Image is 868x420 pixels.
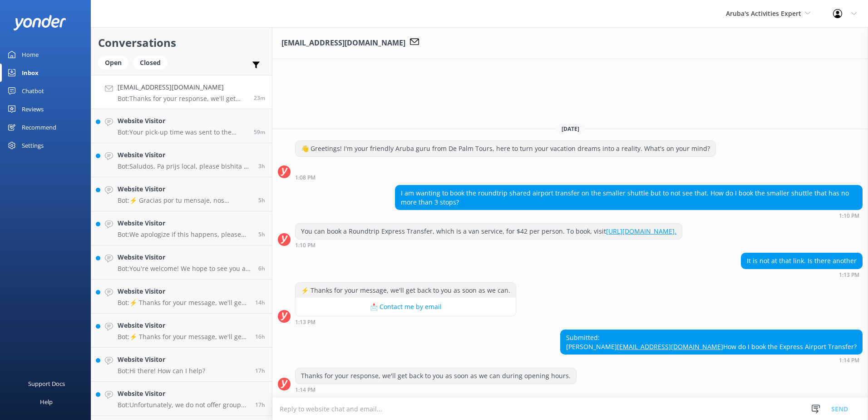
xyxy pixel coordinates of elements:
[133,57,172,67] a: Closed
[296,224,682,239] div: You can book a Roundtrip Express Transfer, which is a van service, for $42 per person. To book, v...
[118,162,252,170] p: Bot: Saludos, Pa prijs local, please bishita e link aki: [URL][DOMAIN_NAME].
[606,227,676,235] a: [URL][DOMAIN_NAME].
[281,37,405,49] h3: [EMAIL_ADDRESS][DOMAIN_NAME]
[118,320,248,330] h4: Website Visitor
[118,184,252,194] h4: Website Visitor
[296,368,576,384] div: Thanks for your response, we'll get back to you as soon as we can during opening hours.
[295,243,316,248] strong: 1:10 PM
[258,265,265,272] span: 07:22am 10-Aug-2025 (UTC -04:00) America/Caracas
[118,82,247,92] h4: [EMAIL_ADDRESS][DOMAIN_NAME]
[40,393,53,411] div: Help
[296,283,516,298] div: ⚡ Thanks for your message, we'll get back to you as soon as we can.
[133,56,168,70] div: Closed
[118,150,252,160] h4: Website Visitor
[118,95,247,103] p: Bot: Thanks for your response, we'll get back to you as soon as we can during opening hours.
[258,196,265,204] span: 07:57am 10-Aug-2025 (UTC -04:00) America/Caracas
[255,333,265,340] span: 09:27pm 09-Aug-2025 (UTC -04:00) America/Caracas
[98,34,265,51] h2: Conversations
[118,355,205,365] h4: Website Visitor
[839,213,859,219] strong: 1:10 PM
[118,116,247,126] h4: Website Visitor
[741,271,863,278] div: 01:13pm 10-Aug-2025 (UTC -04:00) America/Caracas
[395,185,862,210] div: I am wanting to book the roundtrip shared airport transfer on the smaller shuttle but to not see ...
[91,280,272,314] a: Website VisitorBot:⚡ Thanks for your message, we'll get back to you as soon as we can.14h
[741,253,862,269] div: It is not at that link. Is there another
[296,141,715,156] div: 👋 Greetings! I'm your friendly Aruba guru from De Palm Tours, here to turn your vacation dreams i...
[98,57,133,67] a: Open
[14,15,66,30] img: yonder-white-logo.png
[255,401,265,409] span: 07:46pm 09-Aug-2025 (UTC -04:00) America/Caracas
[295,242,682,248] div: 01:10pm 10-Aug-2025 (UTC -04:00) America/Caracas
[254,94,265,102] span: 01:14pm 10-Aug-2025 (UTC -04:00) America/Caracas
[22,82,44,100] div: Chatbot
[22,45,39,64] div: Home
[258,162,265,170] span: 10:02am 10-Aug-2025 (UTC -04:00) America/Caracas
[295,386,577,393] div: 01:14pm 10-Aug-2025 (UTC -04:00) America/Caracas
[118,230,252,239] p: Bot: We apologize if this happens, please call us at [PHONE_NUMBER] so we can assist you further.
[726,9,801,18] span: Aruba's Activities Expert
[296,298,516,316] button: 📩 Contact me by email
[118,252,252,262] h4: Website Visitor
[118,333,248,341] p: Bot: ⚡ Thanks for your message, we'll get back to you as soon as we can.
[118,401,248,409] p: Bot: Unfortunately, we do not offer group discounts for our transfer services. However, we do off...
[561,330,862,354] div: Submitted: [PERSON_NAME] How do I book the Express Airport Transfer?
[560,357,863,363] div: 01:14pm 10-Aug-2025 (UTC -04:00) America/Caracas
[91,211,272,245] a: Website VisitorBot:We apologize if this happens, please call us at [PHONE_NUMBER] so we can assis...
[91,177,272,211] a: Website VisitorBot:⚡ Gracias por tu mensaje, nos pondremos en contacto contigo lo antes posible.5h
[91,109,272,143] a: Website VisitorBot:Your pick-up time was sent to the email used to book your transfer. Please che...
[118,196,252,205] p: Bot: ⚡ Gracias por tu mensaje, nos pondremos en contacto contigo lo antes posible.
[91,245,272,280] a: Website VisitorBot:You're welcome! We hope to see you at [GEOGRAPHIC_DATA] soon!6h
[295,387,316,393] strong: 1:14 PM
[28,375,65,393] div: Support Docs
[295,319,516,325] div: 01:13pm 10-Aug-2025 (UTC -04:00) America/Caracas
[118,299,248,307] p: Bot: ⚡ Thanks for your message, we'll get back to you as soon as we can.
[118,367,205,375] p: Bot: Hi there! How can I help?
[118,265,252,273] p: Bot: You're welcome! We hope to see you at [GEOGRAPHIC_DATA] soon!
[254,128,265,136] span: 12:38pm 10-Aug-2025 (UTC -04:00) America/Caracas
[22,136,44,155] div: Settings
[118,286,248,296] h4: Website Visitor
[295,320,316,325] strong: 1:13 PM
[22,118,56,136] div: Recommend
[118,389,248,399] h4: Website Visitor
[295,174,716,180] div: 01:08pm 10-Aug-2025 (UTC -04:00) America/Caracas
[395,212,863,219] div: 01:10pm 10-Aug-2025 (UTC -04:00) America/Caracas
[255,367,265,375] span: 08:13pm 09-Aug-2025 (UTC -04:00) America/Caracas
[118,128,247,136] p: Bot: Your pick-up time was sent to the email used to book your transfer. Please check your spam f...
[255,299,265,306] span: 11:03pm 09-Aug-2025 (UTC -04:00) America/Caracas
[98,56,128,70] div: Open
[91,382,272,416] a: Website VisitorBot:Unfortunately, we do not offer group discounts for our transfer services. Howe...
[91,348,272,382] a: Website VisitorBot:Hi there! How can I help?17h
[22,64,39,82] div: Inbox
[118,218,252,228] h4: Website Visitor
[295,175,316,180] strong: 1:08 PM
[617,342,723,351] a: [EMAIL_ADDRESS][DOMAIN_NAME]
[91,75,272,109] a: [EMAIL_ADDRESS][DOMAIN_NAME]Bot:Thanks for your response, we'll get back to you as soon as we can...
[839,272,859,278] strong: 1:13 PM
[91,314,272,348] a: Website VisitorBot:⚡ Thanks for your message, we'll get back to you as soon as we can.16h
[839,358,859,363] strong: 1:14 PM
[91,143,272,177] a: Website VisitorBot:Saludos, Pa prijs local, please bishita e link aki: [URL][DOMAIN_NAME].3h
[258,230,265,238] span: 07:45am 10-Aug-2025 (UTC -04:00) America/Caracas
[22,100,44,118] div: Reviews
[556,125,585,133] span: [DATE]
